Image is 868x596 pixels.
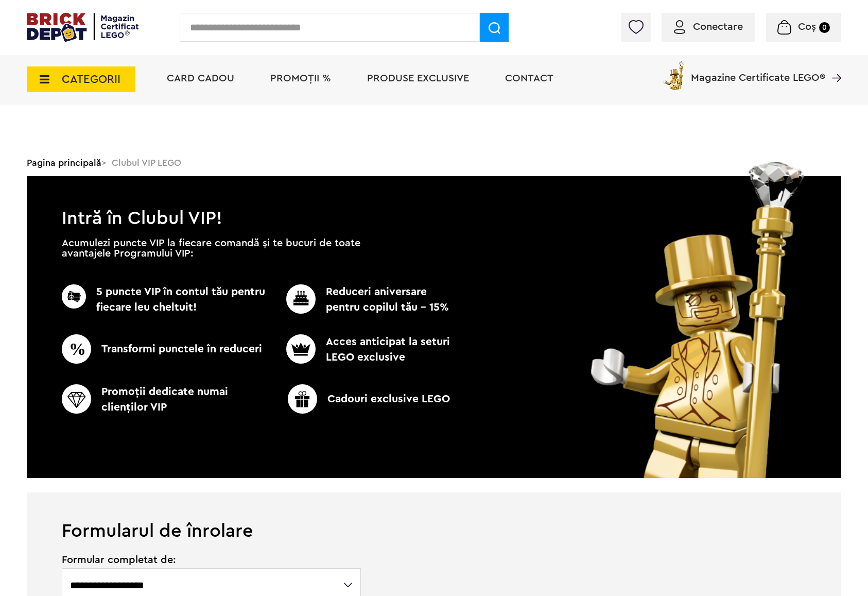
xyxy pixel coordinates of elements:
[367,73,469,83] a: Produse exclusive
[62,284,269,315] p: 5 puncte VIP în contul tău pentru fiecare leu cheltuit!
[577,162,820,478] img: vip_page_image
[27,158,101,167] a: Pagina principală
[288,384,317,414] img: CC_BD_Green_chek_mark
[691,59,825,83] span: Magazine Certificate LEGO®
[62,555,362,565] span: Formular completat de:
[269,284,454,315] p: Reduceri aniversare pentru copilul tău - 15%
[62,284,86,309] img: CC_BD_Green_chek_mark
[167,73,234,83] a: Card Cadou
[270,73,331,83] a: PROMOȚII %
[27,149,841,176] div: > Clubul VIP LEGO
[674,22,743,32] a: Conectare
[819,22,830,33] small: 0
[825,59,841,70] a: Magazine Certificate LEGO®
[62,74,120,85] span: CATEGORII
[27,492,841,540] h1: Formularul de înrolare
[693,22,743,32] span: Conectare
[265,384,473,414] p: Cadouri exclusive LEGO
[62,238,360,259] p: Acumulezi puncte VIP la fiecare comandă și te bucuri de toate avantajele Programului VIP:
[62,384,91,414] img: CC_BD_Green_chek_mark
[286,284,316,314] img: CC_BD_Green_chek_mark
[27,176,841,224] h1: Intră în Clubul VIP!
[62,384,269,415] p: Promoţii dedicate numai clienţilor VIP
[62,334,91,364] img: CC_BD_Green_chek_mark
[62,334,269,364] p: Transformi punctele în reduceri
[269,334,454,365] p: Acces anticipat la seturi LEGO exclusive
[286,334,316,364] img: CC_BD_Green_chek_mark
[798,22,816,32] span: Coș
[505,73,553,83] a: Contact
